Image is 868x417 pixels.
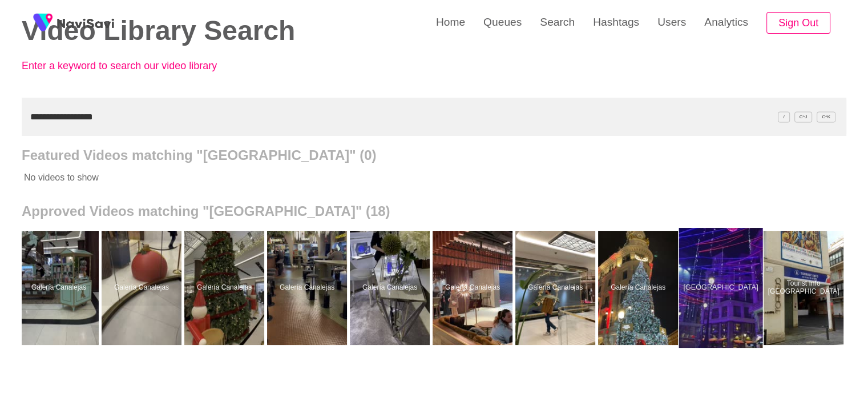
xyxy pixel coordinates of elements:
[764,231,846,345] a: Tourist Info [GEOGRAPHIC_DATA]Tourist Info Benidorm Centro
[817,111,835,122] span: C^K
[102,231,184,345] a: Galería CanalejasGalería Canalejas
[350,231,433,345] a: Galería CanalejasGalería Canalejas
[19,231,102,345] a: Galería CanalejasGalería Canalejas
[57,17,114,29] img: fireSpot
[598,231,681,345] a: Galería CanalejasGalería Canalejas
[29,9,57,37] img: fireSpot
[778,111,789,122] span: /
[515,231,598,345] a: Galería CanalejasGalería Canalejas
[22,147,846,163] h2: Featured Videos matching "[GEOGRAPHIC_DATA]" (0)
[794,111,813,122] span: C^J
[267,231,350,345] a: Galería CanalejasGalería Canalejas
[766,12,830,34] button: Sign Out
[22,163,764,192] p: No videos to show
[22,203,846,219] h2: Approved Videos matching "[GEOGRAPHIC_DATA]" (18)
[184,231,267,345] a: Galería CanalejasGalería Canalejas
[681,231,764,345] a: [GEOGRAPHIC_DATA]Plaza de Canalejas
[433,231,515,345] a: Galería CanalejasGalería Canalejas
[22,60,273,72] p: Enter a keyword to search our video library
